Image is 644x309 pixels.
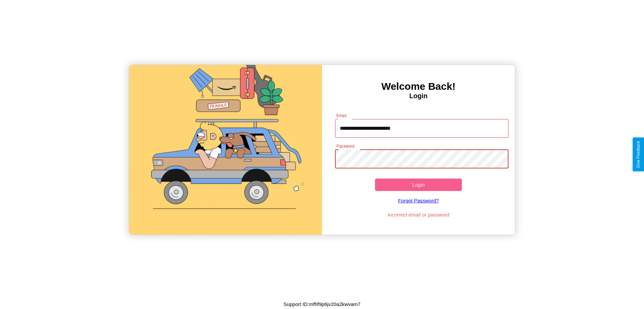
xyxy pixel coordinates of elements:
[336,143,354,149] label: Password
[332,191,505,210] a: Forgot Password?
[322,81,515,92] h3: Welcome Back!
[636,141,641,168] div: Give Feedback
[322,92,515,100] h4: Login
[129,65,322,235] img: gif
[332,210,505,219] p: Incorrect email or password
[375,179,462,191] button: Login
[336,113,347,118] label: Email
[283,300,360,309] p: Support ID: mfhf9p6jv20a2kwvam7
